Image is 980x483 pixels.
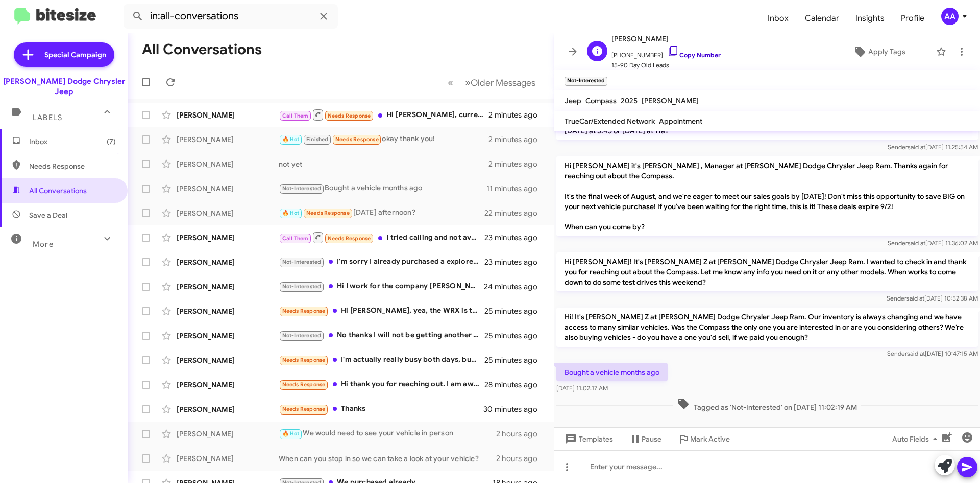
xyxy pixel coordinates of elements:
[673,398,861,412] span: Tagged as 'Not-Interested' on [DATE] 11:02:19 AM
[279,159,488,169] div: not yet
[642,430,661,448] span: Pause
[282,112,309,119] span: Call Them
[282,430,300,437] span: 🔥 Hot
[933,8,969,25] button: AA
[279,108,488,121] div: Hi [PERSON_NAME], currently i am waiting to get my truck serviced. It's been a over a week. Waiti...
[282,332,322,339] span: Not-Interested
[759,4,797,33] a: Inbox
[335,136,379,143] span: Needs Response
[556,156,978,236] p: Hi [PERSON_NAME] it's [PERSON_NAME] , Manager at [PERSON_NAME] Dodge Chrysler Jeep Ram. Thanks ag...
[107,136,116,147] span: (7)
[279,133,488,145] div: okay thank you!
[484,404,546,415] div: 30 minutes ago
[585,96,617,105] span: Compass
[177,183,279,194] div: [PERSON_NAME]
[177,208,279,218] div: [PERSON_NAME]
[565,77,607,86] small: Not-Interested
[941,8,959,25] div: AA
[282,259,322,265] span: Not-Interested
[484,208,546,218] div: 22 minutes ago
[565,96,581,105] span: Jeep
[888,143,978,151] span: Sender [DATE] 11:25:54 AM
[690,430,730,448] span: Mark Active
[621,430,670,448] button: Pause
[279,256,484,268] div: I'm sorry I already purchased a explorer thank you anyway
[177,453,279,464] div: [PERSON_NAME]
[177,282,279,292] div: [PERSON_NAME]
[642,96,699,105] span: [PERSON_NAME]
[554,430,621,448] button: Templates
[282,381,326,388] span: Needs Response
[282,357,326,363] span: Needs Response
[484,380,546,390] div: 28 minutes ago
[486,183,546,194] div: 11 minutes ago
[868,42,905,61] span: Apply Tags
[670,430,738,448] button: Mark Active
[893,4,933,33] a: Profile
[29,186,87,196] span: All Conversations
[177,355,279,365] div: [PERSON_NAME]
[282,406,326,412] span: Needs Response
[142,41,262,58] h1: All Conversations
[484,306,546,316] div: 25 minutes ago
[562,430,613,448] span: Templates
[888,239,978,247] span: Sender [DATE] 11:36:02 AM
[282,235,309,242] span: Call Them
[279,231,484,244] div: I tried calling and not available, i am looking for one expecific vehicle
[908,143,925,151] span: said at
[282,185,322,192] span: Not-Interested
[328,112,371,119] span: Needs Response
[14,42,114,67] a: Special Campaign
[44,50,106,60] span: Special Campaign
[887,294,978,302] span: Sender [DATE] 10:52:38 AM
[611,45,721,60] span: [PHONE_NUMBER]
[29,210,67,220] span: Save a Deal
[177,429,279,439] div: [PERSON_NAME]
[484,257,546,267] div: 23 minutes ago
[826,42,931,61] button: Apply Tags
[488,110,546,120] div: 2 minutes ago
[177,306,279,316] div: [PERSON_NAME]
[556,252,978,291] p: Hi [PERSON_NAME]! It's [PERSON_NAME] Z at [PERSON_NAME] Dodge Chrysler Jeep Ram. I wanted to chec...
[907,350,925,357] span: said at
[279,207,484,219] div: [DATE] afternoon?
[29,136,116,147] span: Inbox
[556,308,978,347] p: Hi! It's [PERSON_NAME] Z at [PERSON_NAME] Dodge Chrysler Jeep Ram. Our inventory is always changi...
[124,4,338,29] input: Search
[177,380,279,390] div: [PERSON_NAME]
[488,134,546,145] div: 2 minutes ago
[282,136,300,143] span: 🔥 Hot
[279,305,484,317] div: Hi [PERSON_NAME], yea, the WRX is the only car I was interested in, I found one here on [GEOGRAPH...
[847,4,893,33] a: Insights
[908,239,925,247] span: said at
[484,282,546,292] div: 24 minutes ago
[659,117,702,126] span: Appointment
[29,161,116,171] span: Needs Response
[177,134,279,145] div: [PERSON_NAME]
[884,430,949,448] button: Auto Fields
[556,384,608,392] span: [DATE] 11:02:17 AM
[442,72,542,93] nav: Page navigation example
[611,33,721,45] span: [PERSON_NAME]
[465,76,471,89] span: »
[448,76,453,89] span: «
[484,233,546,243] div: 23 minutes ago
[906,294,924,302] span: said at
[279,379,484,390] div: Hi thank you for reaching out. I am aware and will be turning the car in at the end as I no longe...
[306,210,350,216] span: Needs Response
[797,4,847,33] a: Calendar
[282,210,300,216] span: 🔥 Hot
[611,60,721,71] span: 15-90 Day Old Leads
[177,110,279,120] div: [PERSON_NAME]
[488,159,546,169] div: 2 minutes ago
[279,182,486,194] div: Bought a vehicle months ago
[282,283,322,290] span: Not-Interested
[565,117,655,126] span: TrueCar/Extended Network
[496,429,546,439] div: 2 hours ago
[484,331,546,341] div: 25 minutes ago
[484,355,546,365] div: 25 minutes ago
[667,51,721,59] a: Copy Number
[177,159,279,169] div: [PERSON_NAME]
